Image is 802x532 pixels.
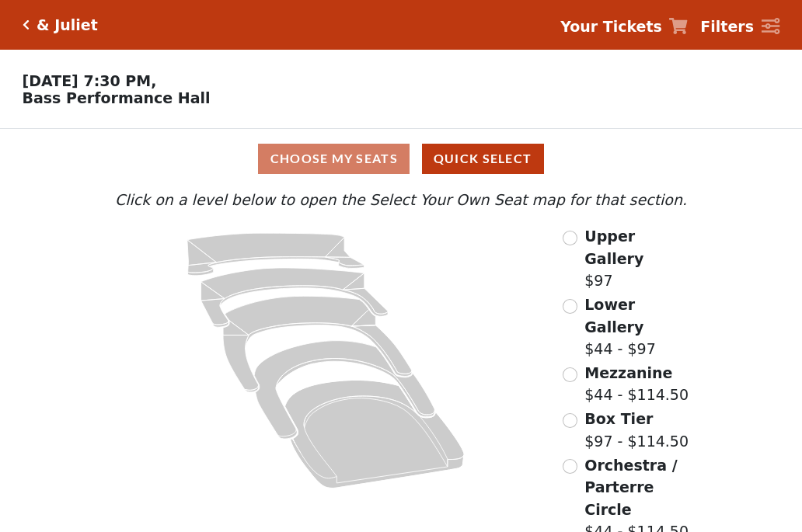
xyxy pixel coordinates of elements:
[584,364,672,381] span: Mezzanine
[584,294,691,360] label: $44 - $97
[23,19,30,30] a: Click here to go back to filters
[560,18,662,35] strong: Your Tickets
[700,18,754,35] strong: Filters
[584,228,643,267] span: Upper Gallery
[422,144,544,174] button: Quick Select
[285,381,465,489] path: Orchestra / Parterre Circle - Seats Available: 23
[584,362,689,406] label: $44 - $114.50
[37,16,98,34] h5: & Juliet
[584,408,689,452] label: $97 - $114.50
[700,16,779,38] a: Filters
[584,296,643,336] span: Lower Gallery
[187,233,364,276] path: Upper Gallery - Seats Available: 156
[584,225,691,292] label: $97
[111,189,691,211] p: Click on a level below to open the Select Your Own Seat map for that section.
[560,16,688,38] a: Your Tickets
[584,410,653,427] span: Box Tier
[584,457,677,518] span: Orchestra / Parterre Circle
[201,268,389,327] path: Lower Gallery - Seats Available: 84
